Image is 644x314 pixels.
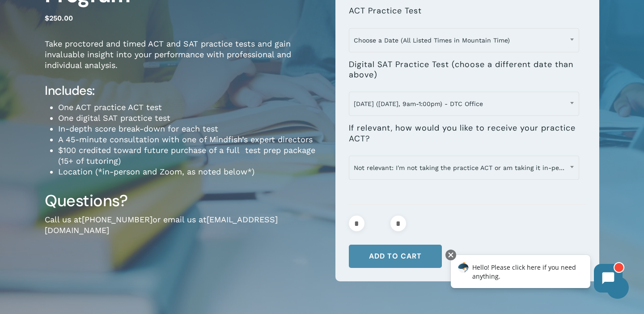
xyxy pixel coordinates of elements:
[45,38,322,83] p: Take proctored and timed ACT and SAT practice tests and gain invaluable insight into your perform...
[45,191,322,211] h3: Questions?
[58,113,322,123] li: One digital SAT practice test
[367,216,388,231] input: Product quantity
[45,14,73,22] bdi: 250.00
[349,59,579,81] label: Digital SAT Practice Test (choose a different date than above)
[349,245,442,268] button: Add to cart
[58,166,322,177] li: Location (*in-person and Zoom, as noted below*)
[349,94,579,113] span: October 25 (Saturday, 9am-1:00pm) - DTC Office
[82,215,153,224] a: [PHONE_NUMBER]
[58,102,322,113] li: One ACT practice ACT test
[349,92,579,116] span: October 25 (Saturday, 9am-1:00pm) - DTC Office
[45,83,322,99] h4: Includes:
[349,31,579,50] span: Choose a Date (All Listed Times in Mountain Time)
[349,158,579,177] span: Not relevant: I'm not taking the practice ACT or am taking it in-person
[58,145,322,166] li: $100 credited toward future purchase of a full test prep package (15+ of tutoring)
[349,6,422,16] label: ACT Practice Test
[45,14,49,22] span: $
[441,248,631,301] iframe: Chatbot
[349,28,579,52] span: Choose a Date (All Listed Times in Mountain Time)
[58,134,322,145] li: A 45-minute consultation with one of Mindfish’s expert directors
[349,156,579,180] span: Not relevant: I'm not taking the practice ACT or am taking it in-person
[45,214,322,248] p: Call us at or email us at
[58,123,322,134] li: In-depth score break-down for each test
[349,123,579,144] label: If relevant, how would you like to receive your practice ACT?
